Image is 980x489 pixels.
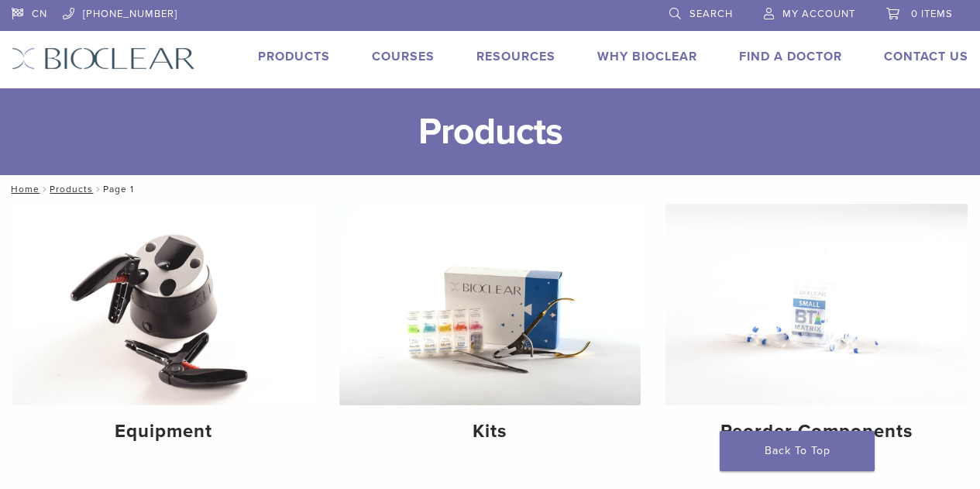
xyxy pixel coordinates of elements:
span: / [93,185,103,193]
h4: Kits [352,418,629,446]
a: Home [6,184,40,195]
h4: Equipment [25,418,302,446]
span: Search [689,8,733,20]
h4: Reorder Components [678,418,955,446]
a: Back To Top [720,431,875,471]
a: Courses [372,49,435,64]
a: Products [258,49,330,64]
a: Products [50,184,93,195]
img: Reorder Components [665,204,968,405]
span: / [40,185,50,193]
a: Find A Doctor [739,49,842,64]
span: My Account [782,8,855,20]
a: Kits [339,204,641,456]
a: Why Bioclear [597,49,697,64]
a: Reorder Components [665,204,968,456]
img: Kits [339,204,641,405]
img: Bioclear [12,47,195,70]
img: Equipment [12,204,315,405]
a: Resources [476,49,555,64]
span: 0 items [911,8,953,20]
a: Contact Us [884,49,968,64]
a: Equipment [12,204,315,456]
